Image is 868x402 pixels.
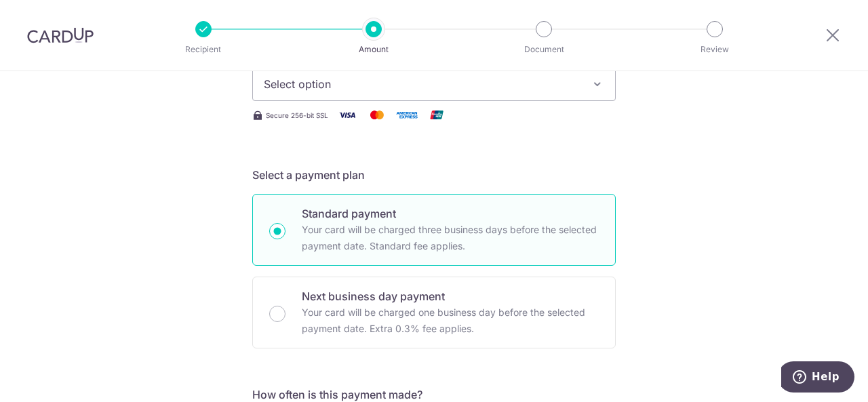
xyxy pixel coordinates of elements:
[302,222,599,254] p: Your card will be charged three business days before the selected payment date. Standard fee appl...
[363,106,391,123] img: Mastercard
[781,361,854,395] iframe: Opens a widget where you can find more information
[302,288,599,304] p: Next business day payment
[393,106,420,123] img: American Express
[334,106,361,123] img: Visa
[266,110,328,121] span: Secure 256-bit SSL
[423,106,450,123] img: Union Pay
[494,43,594,56] p: Document
[302,205,599,222] p: Standard payment
[264,76,580,92] span: Select option
[27,27,94,43] img: CardUp
[302,304,599,337] p: Your card will be charged one business day before the selected payment date. Extra 0.3% fee applies.
[252,67,616,101] button: Select option
[252,167,616,183] h5: Select a payment plan
[323,43,424,56] p: Amount
[665,43,765,56] p: Review
[153,43,254,56] p: Recipient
